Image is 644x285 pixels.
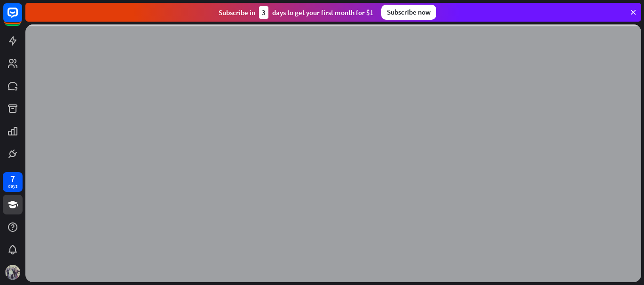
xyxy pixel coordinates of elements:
div: 7 [10,174,15,183]
a: 7 days [3,172,23,192]
div: days [8,183,17,190]
div: Subscribe in days to get your first month for $1 [219,6,374,19]
div: Subscribe now [381,5,436,20]
div: 3 [259,6,268,19]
